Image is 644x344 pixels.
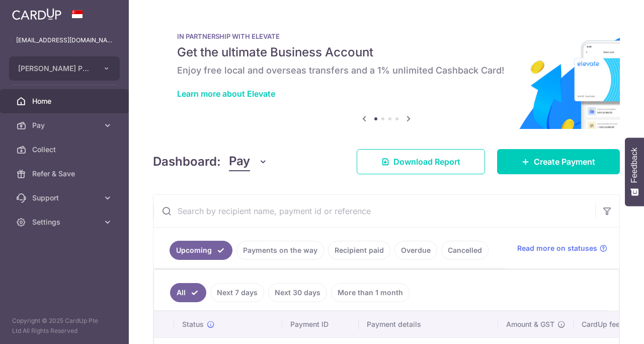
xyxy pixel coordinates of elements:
a: Overdue [394,241,437,260]
span: Home [32,96,99,106]
a: Cancelled [441,241,489,260]
span: Status [182,319,204,329]
span: Refer & Save [32,169,99,179]
span: Support [32,193,99,203]
a: Learn more about Elevate [177,89,275,99]
button: Pay [229,152,268,171]
span: Feedback [630,148,639,183]
a: Upcoming [170,241,232,260]
th: Payment ID [282,311,359,337]
a: Download Report [357,149,485,174]
th: Payment details [359,311,498,337]
span: Pay [32,120,99,130]
button: Feedback - Show survey [625,137,644,206]
a: Create Payment [497,149,620,174]
span: Create Payment [534,156,595,168]
span: Amount & GST [506,319,554,329]
span: Pay [229,152,250,171]
h6: Enjoy free local and overseas transfers and a 1% unlimited Cashback Card! [177,64,596,77]
span: CardUp fee [582,319,620,329]
p: [EMAIL_ADDRESS][DOMAIN_NAME] [16,35,113,45]
p: IN PARTNERSHIP WITH ELEVATE [177,32,596,40]
h5: Get the ultimate Business Account [177,44,596,60]
a: More than 1 month [331,283,410,302]
span: Collect [32,145,99,155]
h4: Dashboard: [153,153,221,171]
a: Recipient paid [328,241,390,260]
a: Payments on the way [236,241,324,260]
span: [PERSON_NAME] PTE. LTD. [18,63,93,74]
a: Read more on statuses [517,243,607,253]
input: Search by recipient name, payment id or reference [153,195,595,227]
span: Settings [32,217,99,227]
img: CardUp [12,8,61,20]
span: Download Report [393,156,460,168]
button: [PERSON_NAME] PTE. LTD. [9,56,120,81]
a: Next 7 days [210,283,264,302]
span: Read more on statuses [517,243,597,253]
a: All [170,283,206,302]
img: Renovation banner [153,16,620,129]
a: Next 30 days [268,283,327,302]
